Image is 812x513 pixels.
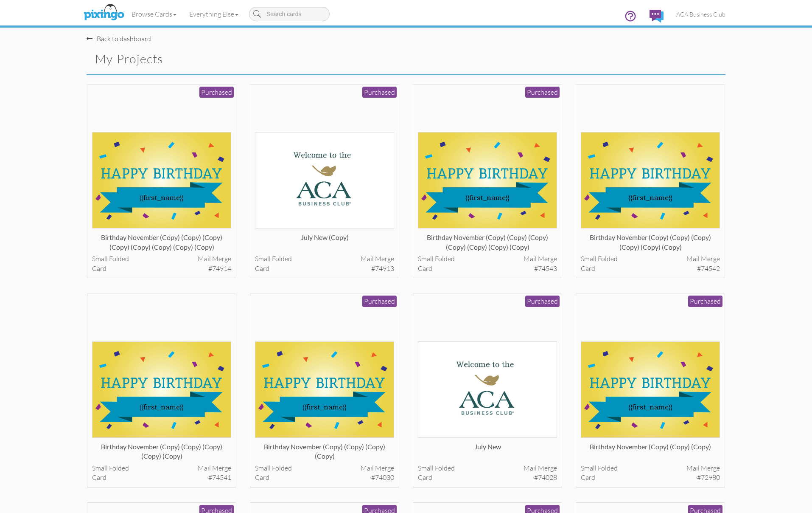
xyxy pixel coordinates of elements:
div: card [255,264,395,273]
span: Mail merge [524,254,557,264]
span: folded [435,464,455,472]
div: Purchased [362,87,397,98]
span: #74541 [208,473,231,482]
span: #74030 [371,473,394,482]
span: Mail merge [198,254,231,264]
div: card [418,473,557,482]
span: small [255,464,271,472]
div: July new (copy) [255,233,395,250]
h2: My Projects [95,52,391,66]
img: 134729-1-1755190908982-10b4aaf4768d2664-qa.jpg [581,132,720,228]
span: #74542 [697,264,720,273]
img: pixingo logo [81,2,126,23]
img: comments.svg [650,10,664,23]
a: ACA Business Club [670,3,732,25]
div: July new [418,442,557,459]
span: #72980 [697,473,720,482]
div: birthday November (copy) (copy) (copy) (copy) (copy) (copy) [581,233,720,250]
img: 134730-1-1755191081760-9525e441eb117824-qa.jpg [418,132,557,228]
span: folded [598,254,618,263]
span: #74914 [208,264,231,273]
span: small [92,464,108,472]
span: Mail merge [524,463,557,473]
span: small [418,464,434,472]
div: Purchased [525,87,560,98]
div: Purchased [525,296,560,307]
div: Purchased [688,296,722,307]
div: Purchased [199,87,234,98]
span: Mail merge [686,254,720,264]
div: birthday November (copy) (copy) (copy) (copy) (copy) (copy) (copy) (copy) [92,233,232,250]
a: Back to dashboard [87,34,151,43]
a: Everything Else [183,3,245,25]
span: small [581,254,596,263]
span: small [255,254,271,263]
div: birthday November (copy) (copy) (copy) (copy) (copy) [92,442,232,459]
span: ACA Business Club [676,11,725,18]
span: small [92,254,108,263]
span: Mail merge [361,463,394,473]
img: 133665-1-1752510737742-39635b3a48a19f47-qa.jpg [418,341,557,438]
div: card [581,264,720,273]
span: folded [272,254,292,263]
span: #74028 [534,473,557,482]
img: 134728-1-1755190697014-3e893db576c6c590-qa.jpg [92,341,232,438]
span: small [418,254,434,263]
div: card [255,473,395,482]
div: Purchased [362,296,397,307]
img: 135513-1-1757357756458-6f4b4152e4788f97-qa.jpg [255,132,395,228]
span: #74543 [534,264,557,273]
img: 135514-1-1757358611815-f85c725f837872db-qa.jpg [92,132,232,228]
div: card [418,264,557,273]
div: birthday November (copy) (copy) (copy) (copy) [255,442,395,459]
div: card [92,264,232,273]
img: 131415-1-1746644004171-3061a0ad8b37e05b-qa.jpg [581,341,720,438]
span: Mail merge [198,463,231,473]
span: #74913 [371,264,394,273]
span: Mail merge [361,254,394,264]
span: folded [272,464,292,472]
img: 133667-1-1752510789063-17a4cb1c40a7dcf1-qa.jpg [255,341,395,438]
div: card [581,473,720,482]
input: Search cards [249,7,330,21]
a: Browse Cards [125,3,183,25]
span: Mail merge [686,463,720,473]
span: small [581,464,596,472]
span: folded [109,254,129,263]
span: folded [598,464,618,472]
span: folded [435,254,455,263]
div: birthday November (copy) (copy) (copy) [581,442,720,459]
span: folded [109,464,129,472]
div: birthday November (copy) (copy) (copy) (copy) (copy) (copy) (copy) [418,233,557,250]
div: card [92,473,232,482]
